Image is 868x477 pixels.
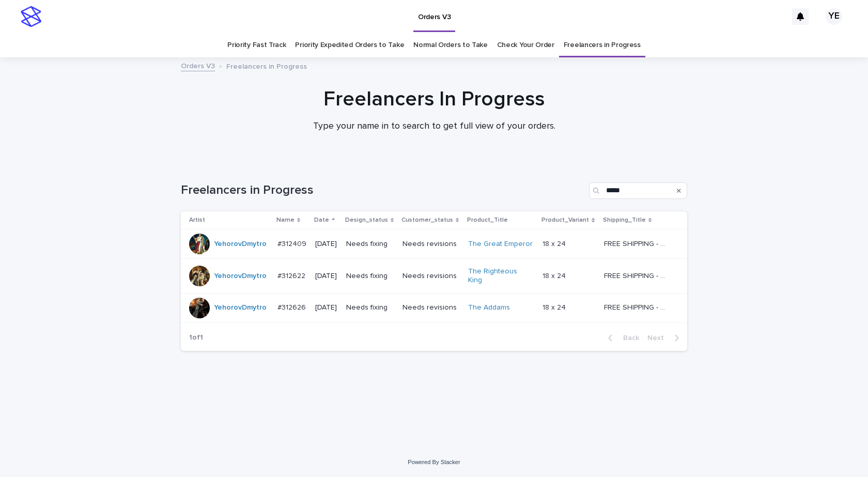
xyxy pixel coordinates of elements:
span: Back [617,334,639,342]
p: [DATE] [315,303,338,312]
input: Search [589,182,687,199]
p: 18 x 24 [542,238,568,249]
a: YehorovDmytro [214,240,267,249]
p: Needs revisions [402,240,460,249]
a: Powered By Stacker [408,459,460,465]
div: YE [826,8,842,25]
p: Artist [189,214,205,226]
p: Needs fixing [346,303,394,312]
h1: Freelancers In Progress [181,87,687,112]
p: Needs fixing [346,272,394,281]
p: Needs revisions [402,272,460,281]
p: Customer_status [401,214,453,226]
p: #312622 [277,270,307,281]
a: Freelancers in Progress [564,33,641,57]
a: YehorovDmytro [214,303,267,312]
img: stacker-logo-s-only.png [21,6,41,27]
tr: YehorovDmytro #312626#312626 [DATE]Needs fixingNeeds revisionsThe Addams 18 x 2418 x 24 FREE SHIP... [181,293,687,322]
button: Back [600,333,643,343]
p: [DATE] [315,240,338,249]
a: The Righteous King [468,267,533,285]
p: FREE SHIPPING - preview in 1-2 business days, after your approval delivery will take 5-10 b.d. [604,301,671,312]
h1: Freelancers in Progress [181,183,585,198]
p: FREE SHIPPING - preview in 1-2 business days, after your approval delivery will take 5-10 b.d. [604,238,671,249]
tr: YehorovDmytro #312409#312409 [DATE]Needs fixingNeeds revisionsThe Great Emperor 18 x 2418 x 24 FR... [181,229,687,259]
a: The Great Emperor [468,240,533,249]
p: Needs revisions [402,303,460,312]
p: Freelancers in Progress [226,60,307,71]
button: Next [643,333,687,343]
p: Type your name in to search to get full view of your orders. [227,121,641,132]
a: Orders V3 [181,59,215,71]
p: Product_Variant [541,214,589,226]
a: YehorovDmytro [214,272,267,281]
p: Date [314,214,329,226]
a: The Addams [468,303,510,312]
a: Priority Expedited Orders to Take [295,33,404,57]
p: #312409 [277,238,308,249]
p: [DATE] [315,272,338,281]
tr: YehorovDmytro #312622#312622 [DATE]Needs fixingNeeds revisionsThe Righteous King 18 x 2418 x 24 F... [181,259,687,294]
p: Product_Title [467,214,508,226]
p: Needs fixing [346,240,394,249]
a: Check Your Order [497,33,554,57]
a: Priority Fast Track [227,33,286,57]
p: 18 x 24 [542,301,568,312]
p: Name [276,214,295,226]
a: Normal Orders to Take [413,33,488,57]
p: 18 x 24 [542,270,568,281]
p: FREE SHIPPING - preview in 1-2 business days, after your approval delivery will take 5-10 b.d. [604,270,671,281]
p: #312626 [277,301,308,312]
p: 1 of 1 [181,325,211,350]
span: Next [647,334,670,342]
p: Shipping_Title [603,214,646,226]
p: Design_status [345,214,388,226]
